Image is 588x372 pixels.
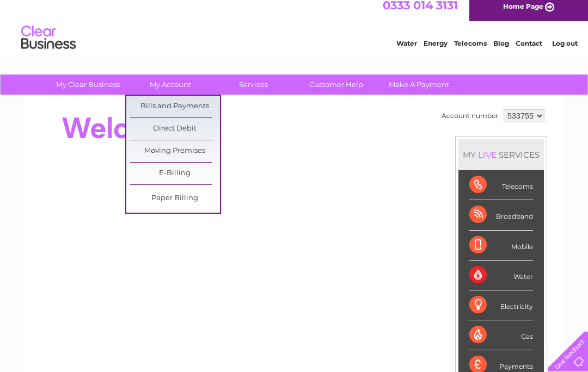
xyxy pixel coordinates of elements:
a: Direct Debit [130,118,220,140]
td: Account number [439,107,501,125]
a: Services [209,75,298,95]
a: Contact [516,46,542,54]
div: LIVE [476,150,499,160]
a: Moving Premises [130,140,220,162]
a: 0333 014 3131 [383,5,458,19]
img: logo.png [21,28,76,61]
div: Electricity [469,290,533,320]
a: My Clear Business [43,75,133,95]
div: MY SERVICES [458,139,544,170]
a: Energy [424,46,448,54]
a: Paper Billing [130,188,220,209]
div: Mobile [469,231,533,261]
a: Telecoms [454,46,487,54]
a: Make A Payment [374,75,464,95]
div: Telecoms [469,170,533,200]
a: E-Billing [130,163,220,184]
a: Log out [552,46,578,54]
div: Broadband [469,200,533,230]
a: Water [396,46,417,54]
div: Water [469,261,533,290]
div: Clear Business is a trading name of Verastar Limited (registered in [GEOGRAPHIC_DATA] No. 3667643... [38,6,552,53]
a: Bills and Payments [130,96,220,117]
a: Customer Help [291,75,381,95]
a: Blog [493,46,509,54]
div: Gas [469,320,533,350]
a: My Account [126,75,216,95]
